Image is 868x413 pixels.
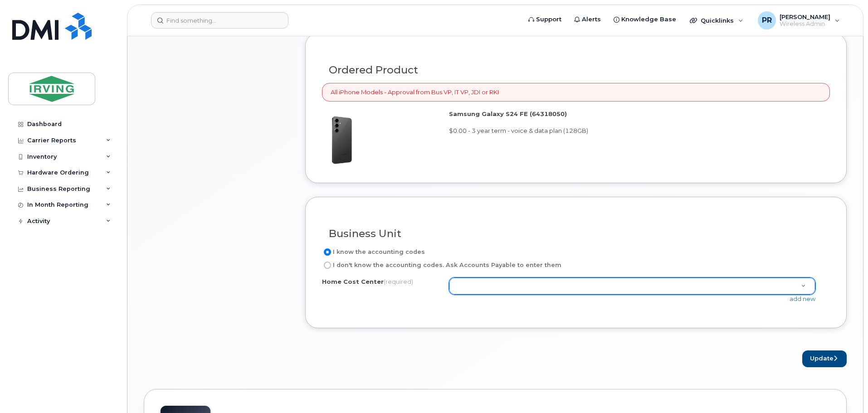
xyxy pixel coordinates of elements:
label: Home Cost Center [322,277,413,286]
span: Support [536,15,561,24]
h3: Business Unit [329,228,823,239]
a: Support [522,10,568,29]
img: s24_fe.png [322,114,354,166]
input: Find something... [151,12,288,29]
p: All iPhone Models - Approval from Bus VP, IT VP, JDI or RKI [331,88,499,97]
strong: Samsung Galaxy S24 FE (64318050) [449,110,567,117]
span: (required) [384,278,413,285]
a: Knowledge Base [607,10,683,29]
span: PR [762,15,772,26]
div: Quicklinks [683,11,750,29]
span: Quicklinks [701,17,734,24]
a: Alerts [568,10,607,29]
span: Knowledge Base [621,15,676,24]
input: I know the accounting codes [324,248,331,256]
h3: Ordered Product [329,64,823,76]
span: $0.00 - 3 year term - voice & data plan (128GB) [449,127,588,134]
input: I don't know the accounting codes. Ask Accounts Payable to enter them [324,262,331,269]
span: Wireless Admin [780,20,830,28]
button: Update [802,350,847,367]
label: I don't know the accounting codes. Ask Accounts Payable to enter them [322,260,561,271]
span: Alerts [582,15,601,24]
div: Poirier, Robert [751,11,846,29]
span: [PERSON_NAME] [780,13,830,20]
a: add new [790,295,815,302]
label: I know the accounting codes [322,247,425,258]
